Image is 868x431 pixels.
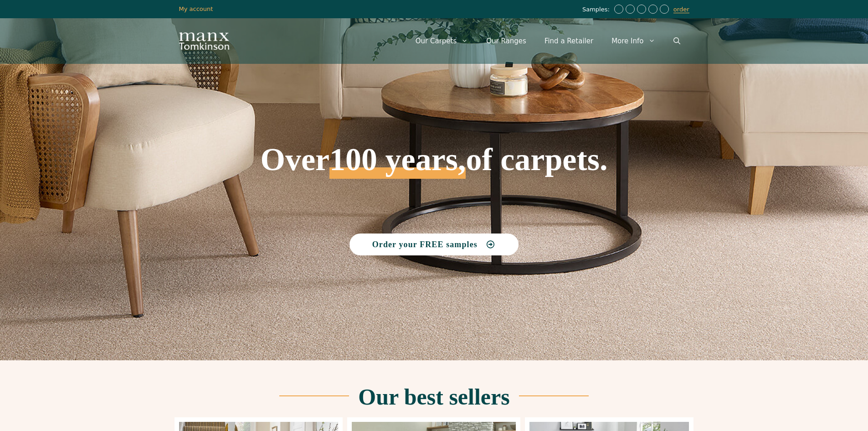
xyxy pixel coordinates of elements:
img: Manx Tomkinson [179,32,229,50]
a: Our Ranges [477,27,535,55]
nav: Primary [406,27,689,55]
a: Find a Retailer [535,27,602,55]
a: My account [179,5,213,12]
a: Our Carpets [406,27,478,55]
span: Samples: [582,6,612,14]
a: order [673,6,689,13]
a: More Info [602,27,664,55]
a: Open Search Bar [664,27,689,55]
h1: Over of carpets. [179,78,689,179]
span: 100 years, [329,151,466,179]
span: Order your FREE samples [372,240,478,249]
h2: Our best sellers [358,385,509,408]
a: Order your FREE samples [349,234,519,255]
